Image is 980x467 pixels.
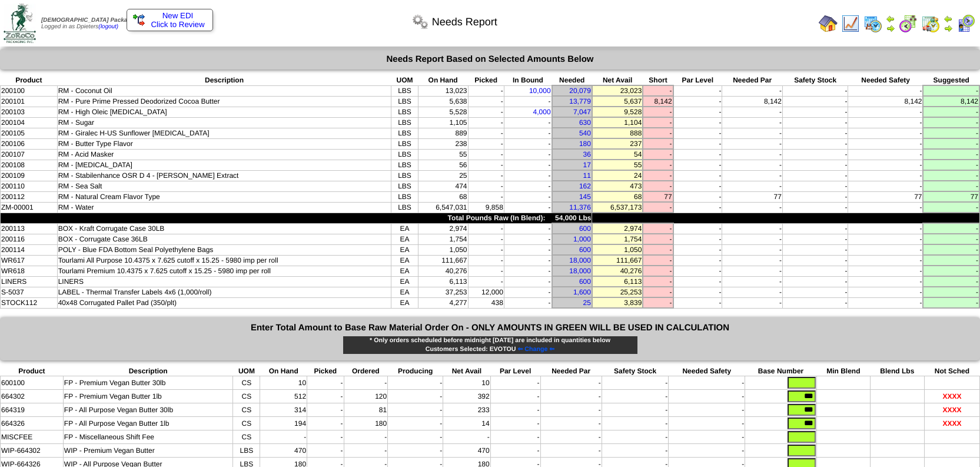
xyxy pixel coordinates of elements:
td: - [468,234,504,244]
td: 238 [418,138,468,149]
td: 200112 [1,191,58,202]
td: LABEL - Thermal Transfer Labels 4x6 (1,000/roll) [57,287,391,297]
td: - [673,276,722,287]
td: - [504,181,552,191]
td: - [468,244,504,255]
td: 200113 [1,223,58,234]
td: 237 [592,138,643,149]
td: - [643,255,673,266]
td: - [643,276,673,287]
td: - [923,138,979,149]
a: (logout) [98,24,118,30]
a: 180 [579,140,591,148]
td: - [848,170,923,181]
td: 1,050 [418,244,468,255]
td: - [643,117,673,128]
td: - [923,276,979,287]
th: UOM [391,75,418,85]
td: - [848,107,923,117]
td: LBS [391,191,418,202]
td: - [504,244,552,255]
td: - [722,149,782,160]
td: 1,754 [592,234,643,244]
td: EA [391,223,418,234]
td: 77 [848,191,923,202]
span: New EDI [162,11,194,20]
td: - [848,244,923,255]
td: - [468,128,504,138]
td: RM - Butter Type Flavor [57,138,391,149]
td: 9,858 [468,202,504,213]
td: - [673,234,722,244]
td: - [673,244,722,255]
td: - [782,202,848,213]
td: - [923,160,979,170]
td: 8,142 [722,96,782,107]
td: - [782,138,848,149]
span: Logged in as Dpieters [41,17,139,30]
a: 1,000 [573,235,591,243]
td: - [923,202,979,213]
a: ⇐ Change ⇐ [516,346,554,353]
td: LBS [391,170,418,181]
td: EA [391,244,418,255]
td: 1,754 [418,234,468,244]
td: 200106 [1,138,58,149]
td: - [848,202,923,213]
td: 111,667 [592,255,643,266]
td: - [923,181,979,191]
td: 473 [592,181,643,191]
td: 25,253 [592,287,643,297]
td: 200116 [1,234,58,244]
td: - [923,107,979,117]
td: - [782,223,848,234]
td: - [923,255,979,266]
img: home.gif [819,14,838,33]
td: - [923,117,979,128]
td: - [673,117,722,128]
td: - [643,223,673,234]
td: - [673,191,722,202]
td: - [722,223,782,234]
td: - [504,117,552,128]
img: line_graph.gif [841,14,860,33]
td: - [468,181,504,191]
td: RM - High Oleic [MEDICAL_DATA] [57,107,391,117]
td: - [722,276,782,287]
td: - [643,107,673,117]
td: - [848,255,923,266]
td: 200101 [1,96,58,107]
td: - [643,170,673,181]
td: - [923,223,979,234]
td: 77 [923,191,979,202]
td: - [848,223,923,234]
td: - [504,170,552,181]
td: - [468,149,504,160]
td: 6,113 [418,276,468,287]
td: - [722,117,782,128]
td: - [643,181,673,191]
td: RM - Natural Cream Flavor Type [57,191,391,202]
th: In Bound [504,75,552,85]
td: LBS [391,181,418,191]
td: BOX - Corrugate Case 36LB [57,234,391,244]
td: - [504,255,552,266]
td: 8,142 [923,96,979,107]
td: LBS [391,149,418,160]
td: 9,528 [592,107,643,117]
td: - [673,138,722,149]
a: 7,047 [573,108,591,116]
a: 600 [579,224,591,233]
td: - [722,181,782,191]
td: EA [391,287,418,297]
img: zoroco-logo-small.webp [4,4,36,43]
td: - [673,128,722,138]
td: 5,638 [418,96,468,107]
td: - [673,170,722,181]
a: 600 [579,277,591,286]
td: 200100 [1,85,58,96]
img: arrowleft.gif [886,14,895,24]
td: - [923,170,979,181]
td: - [673,160,722,170]
td: 56 [418,160,468,170]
